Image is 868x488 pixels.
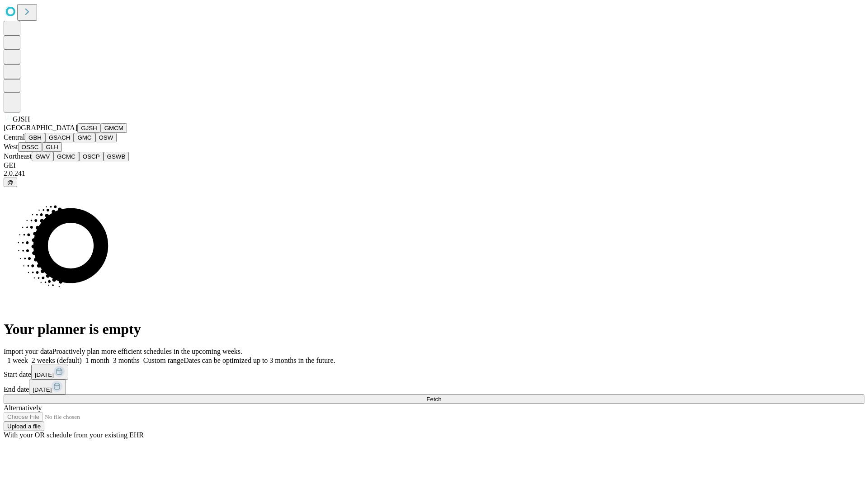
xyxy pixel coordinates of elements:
[95,133,117,142] button: OSW
[18,142,42,152] button: OSSC
[31,365,68,380] button: [DATE]
[42,142,61,152] button: GLH
[4,431,144,439] span: With your OR schedule from your existing EHR
[85,357,109,364] span: 1 month
[4,124,77,131] span: [GEOGRAPHIC_DATA]
[4,178,17,187] button: @
[184,357,335,364] span: Dates can be optimized up to 3 months in the future.
[33,386,52,393] span: [DATE]
[74,133,95,142] button: GMC
[4,133,25,141] span: Central
[53,152,79,161] button: GCMC
[104,152,129,161] button: GSWB
[113,357,140,364] span: 3 months
[4,365,864,380] div: Start date
[4,380,864,394] div: End date
[7,179,14,186] span: @
[4,422,44,431] button: Upload a file
[4,143,18,150] span: West
[426,396,441,403] span: Fetch
[29,380,66,394] button: [DATE]
[25,133,45,142] button: GBH
[45,133,74,142] button: GSACH
[101,123,127,133] button: GMCM
[32,152,53,161] button: GWV
[32,357,82,364] span: 2 weeks (default)
[7,357,28,364] span: 1 week
[4,394,864,404] button: Fetch
[4,169,864,178] div: 2.0.241
[35,371,54,378] span: [DATE]
[143,357,184,364] span: Custom range
[13,115,30,123] span: GJSH
[4,152,32,160] span: Northeast
[4,404,42,412] span: Alternatively
[79,152,104,161] button: OSCP
[52,347,242,355] span: Proactively plan more efficient schedules in the upcoming weeks.
[77,123,101,133] button: GJSH
[4,161,864,169] div: GEI
[4,347,52,355] span: Import your data
[4,321,864,338] h1: Your planner is empty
